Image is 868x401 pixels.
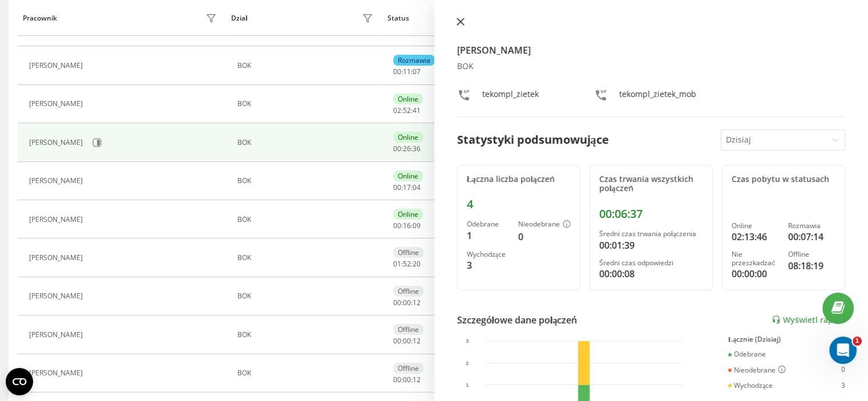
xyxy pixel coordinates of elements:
[466,338,469,344] text: 3
[237,216,376,224] div: BOK
[393,94,423,104] div: Online
[393,336,401,346] span: 00
[393,68,421,76] div: : :
[413,106,421,115] span: 41
[788,259,835,273] div: 08:18:19
[393,221,401,230] span: 00
[466,359,469,366] text: 2
[393,286,423,297] div: Offline
[231,14,247,22] div: Dział
[237,254,376,262] div: BOK
[772,315,845,325] a: Wyświetl raport
[403,67,411,76] span: 11
[732,230,779,244] div: 02:13:46
[237,62,376,70] div: BOK
[393,260,421,268] div: : :
[393,376,421,384] div: : :
[237,369,376,377] div: BOK
[413,336,421,346] span: 12
[29,369,86,377] div: [PERSON_NAME]
[29,292,86,300] div: [PERSON_NAME]
[728,366,786,375] div: Nieodebrane
[6,368,33,395] button: Open CMP widget
[393,30,421,38] div: : :
[29,331,86,339] div: [PERSON_NAME]
[403,298,411,307] span: 00
[393,184,421,192] div: : :
[393,183,401,192] span: 00
[841,382,845,390] div: 3
[393,145,421,153] div: : :
[393,67,401,76] span: 00
[393,299,421,307] div: : :
[403,375,411,384] span: 00
[599,207,703,221] div: 00:06:37
[29,62,86,70] div: [PERSON_NAME]
[457,43,846,57] h4: [PERSON_NAME]
[599,259,703,267] div: Średni czas odpowiedzi
[413,183,421,192] span: 04
[467,197,571,211] div: 4
[29,254,86,262] div: [PERSON_NAME]
[732,267,779,281] div: 00:00:00
[29,177,86,185] div: [PERSON_NAME]
[788,230,835,244] div: 00:07:14
[457,313,578,327] div: Szczegółowe dane połączeń
[467,258,509,272] div: 3
[482,88,539,105] div: tekompl_zietek
[403,221,411,230] span: 16
[413,67,421,76] span: 07
[467,229,509,242] div: 1
[23,14,57,22] div: Pracownik
[393,107,421,115] div: : :
[853,337,862,346] span: 1
[518,220,571,229] div: Nieodebrane
[393,259,401,269] span: 01
[393,106,401,115] span: 02
[457,131,609,148] div: Statystyki podsumowujące
[728,350,766,358] div: Odebrane
[237,139,376,147] div: BOK
[413,375,421,384] span: 12
[599,175,703,194] div: Czas trwania wszystkich połączeń
[237,177,376,185] div: BOK
[393,55,435,66] div: Rozmawia
[403,183,411,192] span: 17
[599,238,703,252] div: 00:01:39
[393,209,423,220] div: Online
[29,216,86,224] div: [PERSON_NAME]
[393,324,423,335] div: Offline
[413,221,421,230] span: 09
[403,259,411,269] span: 52
[403,106,411,115] span: 52
[393,298,401,307] span: 00
[403,336,411,346] span: 00
[728,382,773,390] div: Wychodzące
[413,298,421,307] span: 12
[29,100,86,108] div: [PERSON_NAME]
[237,292,376,300] div: BOK
[403,144,411,153] span: 26
[393,132,423,143] div: Online
[732,175,835,184] div: Czas pobytu w statusach
[732,222,779,230] div: Online
[413,259,421,269] span: 20
[393,222,421,230] div: : :
[829,337,857,364] iframe: Intercom live chat
[237,331,376,339] div: BOK
[393,375,401,384] span: 00
[841,366,845,375] div: 0
[466,382,469,388] text: 1
[393,363,423,374] div: Offline
[599,267,703,281] div: 00:00:08
[393,247,423,258] div: Offline
[457,62,846,71] div: BOK
[393,171,423,181] div: Online
[788,250,835,258] div: Offline
[413,144,421,153] span: 36
[467,175,571,184] div: Łączna liczba połączeń
[393,144,401,153] span: 00
[728,335,845,343] div: Łącznie (Dzisiaj)
[619,88,696,105] div: tekompl_zietek_mob
[29,139,86,147] div: [PERSON_NAME]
